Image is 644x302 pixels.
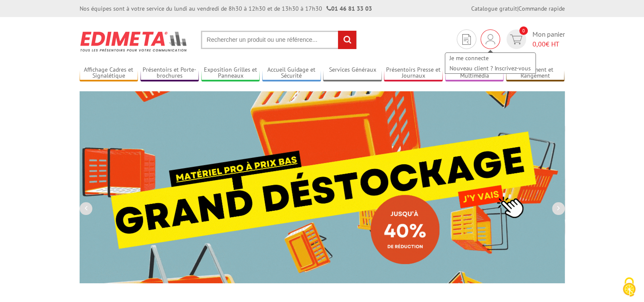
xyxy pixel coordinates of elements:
[614,273,644,302] button: Cookies (fenêtre modale)
[618,276,640,298] img: Cookies (fenêtre modale)
[80,4,372,13] div: Nos équipes sont à votre service du lundi au vendredi de 8h30 à 12h30 et de 13h30 à 17h30
[140,66,199,80] a: Présentoirs et Porte-brochures
[201,31,357,49] input: Rechercher un produit ou une référence...
[323,66,382,80] a: Services Généraux
[80,66,138,80] a: Affichage Cadres et Signalétique
[518,5,565,12] a: Commande rapide
[326,5,372,12] strong: 01 46 81 33 03
[471,4,565,13] div: |
[262,66,321,80] a: Accueil Guidage et Sécurité
[504,29,565,49] a: devis rapide 0 Mon panier 0,00€ HT
[445,53,535,63] a: Je me connecte
[445,63,535,73] a: Nouveau client ? Inscrivez-vous
[462,34,471,45] img: devis rapide
[80,26,188,57] img: Présentoir, panneau, stand - Edimeta - PLV, affichage, mobilier bureau, entreprise
[510,35,522,44] img: devis rapide
[532,29,565,49] span: Mon panier
[532,39,565,49] span: € HT
[201,66,260,80] a: Exposition Grilles et Panneaux
[384,66,443,80] a: Présentoirs Presse et Journaux
[471,5,517,12] a: Catalogue gratuit
[519,26,528,35] span: 0
[338,31,356,49] input: rechercher
[532,40,546,48] span: 0,00
[486,34,495,44] img: devis rapide
[481,29,500,49] div: Je me connecte Nouveau client ? Inscrivez-vous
